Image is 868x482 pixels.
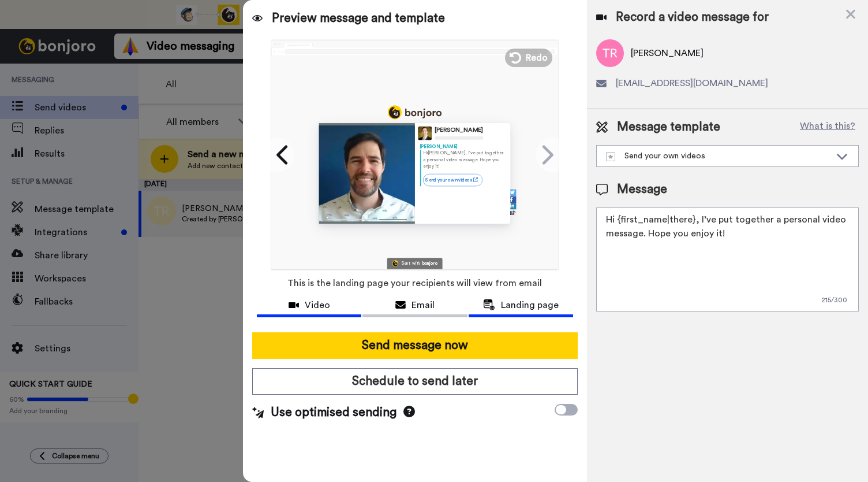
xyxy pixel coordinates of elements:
textarea: Hi {first_name|there}, I’ve put together a personal video message. Hope you enjoy it! [596,207,859,312]
div: Send your own videos [606,150,830,162]
span: Message [617,181,667,198]
span: Email [411,298,435,312]
a: Send your own videos [423,173,482,186]
img: player-controls-full.svg [319,212,415,223]
div: bonjoro [422,261,437,265]
img: Profile Image [418,126,432,140]
span: This is the landing page your recipients will view from email [287,270,542,296]
span: Use optimised sending [271,404,396,421]
span: Landing page [501,298,559,312]
div: Sent with [402,261,421,265]
button: What is this? [796,118,859,136]
button: Schedule to send later [252,368,578,395]
img: demo-template.svg [606,152,615,161]
button: Send message now [252,332,578,359]
img: Bonjoro Logo [392,260,399,266]
div: [PERSON_NAME] [420,143,506,149]
img: logo_full.png [388,105,442,119]
p: Hi [PERSON_NAME] , I’ve put together a personal video message. Hope you enjoy it! [423,150,506,169]
span: Video [305,298,330,312]
div: [PERSON_NAME] [435,127,483,134]
span: Message template [617,118,720,136]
